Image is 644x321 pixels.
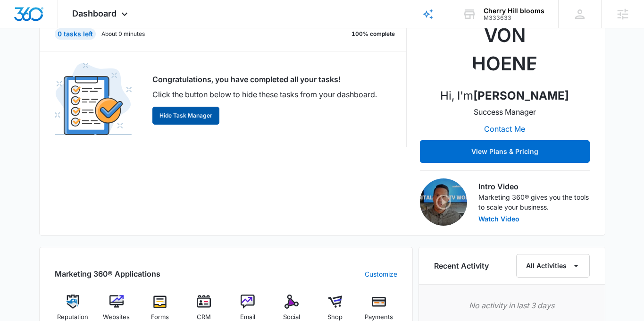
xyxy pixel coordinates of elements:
[15,15,23,23] img: logo_orange.svg
[516,254,590,278] button: All Activities
[478,181,590,192] h3: Intro Video
[474,106,536,118] p: Success Manager
[420,140,590,163] button: View Plans & Pricing
[36,56,84,62] div: Domain Overview
[26,15,46,23] div: v 4.0.25
[94,55,101,62] img: tab_keywords_by_traffic_grey.svg
[15,25,23,32] img: website_grey.svg
[152,107,219,125] button: Hide Task Manager
[101,30,145,38] p: About 0 minutes
[473,89,569,102] strong: [PERSON_NAME]
[55,28,96,40] div: 0 tasks left
[55,268,160,279] h2: Marketing 360® Applications
[152,89,377,100] p: Click the button below to hide these tasks from your dashboard.
[351,30,395,38] p: 100% complete
[478,192,590,212] p: Marketing 360® gives you the tools to scale your business.
[434,300,590,311] p: No activity in last 3 days
[25,25,104,32] div: Domain: [DOMAIN_NAME]
[484,15,544,21] div: account id
[478,216,519,222] button: Watch Video
[434,260,489,271] h6: Recent Activity
[104,56,159,62] div: Keywords by Traffic
[365,269,397,279] a: Customize
[440,87,569,104] p: Hi, I'm
[152,74,377,85] p: Congratulations, you have completed all your tasks!
[25,55,33,62] img: tab_domain_overview_orange.svg
[484,7,544,15] div: account name
[420,178,467,226] img: Intro Video
[475,118,535,140] button: Contact Me
[72,8,117,18] span: Dashboard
